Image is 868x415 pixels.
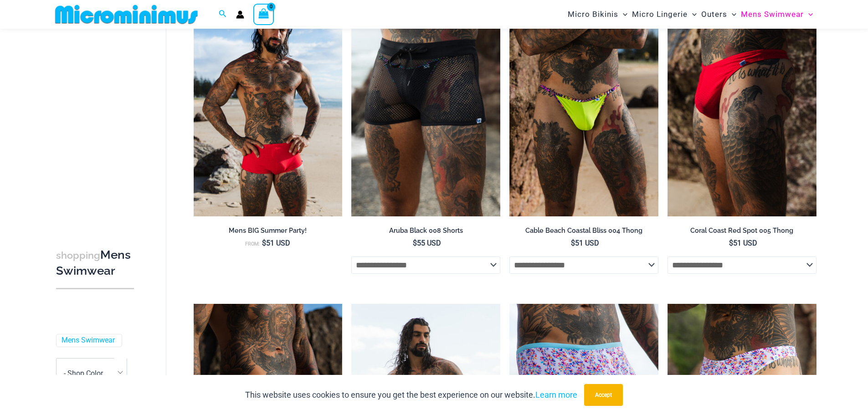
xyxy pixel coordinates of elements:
[535,390,577,400] a: Learn more
[618,3,627,26] span: Menu Toggle
[64,369,103,377] span: - Shop Color
[56,358,127,388] span: - Shop Color
[351,226,500,235] h2: Aruba Black 008 Shorts
[509,226,658,235] h2: Cable Beach Coastal Bliss 004 Thong
[56,250,100,261] span: shopping
[568,3,618,26] span: Micro Bikinis
[351,226,500,238] a: Aruba Black 008 Shorts
[729,239,757,247] bdi: 51 USD
[56,247,134,279] h3: Mens Swimwear
[51,4,201,25] img: MM SHOP LOGO FLAT
[699,3,739,26] a: OutersMenu ToggleMenu Toggle
[668,226,817,238] a: Coral Coast Red Spot 005 Thong
[571,239,599,247] bdi: 51 USD
[236,10,244,19] a: Account icon link
[688,3,697,26] span: Menu Toggle
[56,359,127,388] span: - Shop Color
[509,226,658,238] a: Cable Beach Coastal Bliss 004 Thong
[219,9,227,20] a: Search icon link
[727,3,736,26] span: Menu Toggle
[245,241,260,247] span: From:
[262,239,266,247] span: $
[741,3,804,26] span: Mens Swimwear
[630,3,699,26] a: Micro LingerieMenu ToggleMenu Toggle
[584,384,623,406] button: Accept
[668,226,817,235] h2: Coral Coast Red Spot 005 Thong
[245,388,577,402] p: This website uses cookies to ensure you get the best experience on our website.
[739,3,815,26] a: Mens SwimwearMenu ToggleMenu Toggle
[413,239,417,247] span: $
[194,226,343,238] a: Mens BIG Summer Party!
[729,239,733,247] span: $
[564,1,817,27] nav: Site Navigation
[253,4,274,25] a: View Shopping Cart, empty
[701,3,727,26] span: Outers
[571,239,575,247] span: $
[413,239,441,247] bdi: 55 USD
[194,226,343,235] h2: Mens BIG Summer Party!
[632,3,688,26] span: Micro Lingerie
[262,239,290,247] bdi: 51 USD
[565,3,630,26] a: Micro BikinisMenu ToggleMenu Toggle
[62,336,115,345] a: Mens Swimwear
[56,37,138,219] iframe: TrustedSite Certified
[804,3,813,26] span: Menu Toggle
